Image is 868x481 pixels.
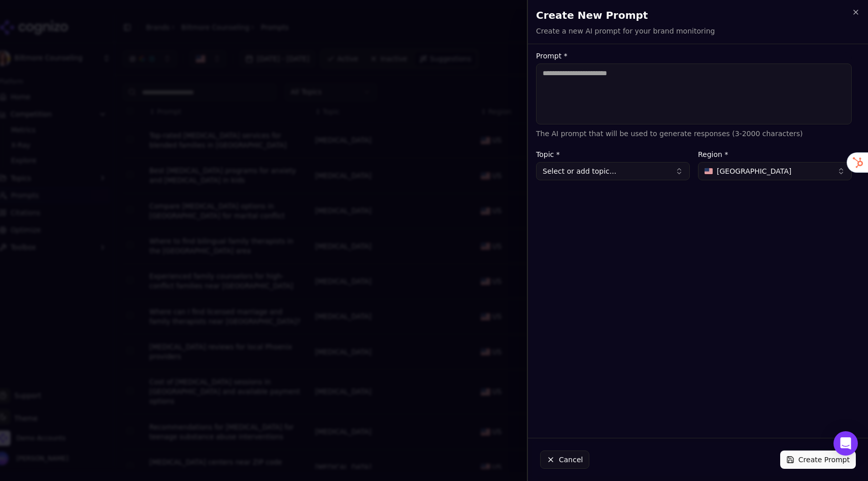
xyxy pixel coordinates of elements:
p: Create a new AI prompt for your brand monitoring [536,26,715,36]
p: The AI prompt that will be used to generate responses (3-2000 characters) [536,129,852,139]
button: Create Prompt [780,451,856,469]
span: [GEOGRAPHIC_DATA] [717,166,791,176]
button: Select or add topic... [536,162,690,180]
label: Prompt * [536,52,852,59]
h2: Create New Prompt [536,8,860,22]
label: Region * [698,151,852,158]
button: Cancel [540,451,589,469]
img: United States [705,168,713,174]
label: Topic * [536,151,690,158]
